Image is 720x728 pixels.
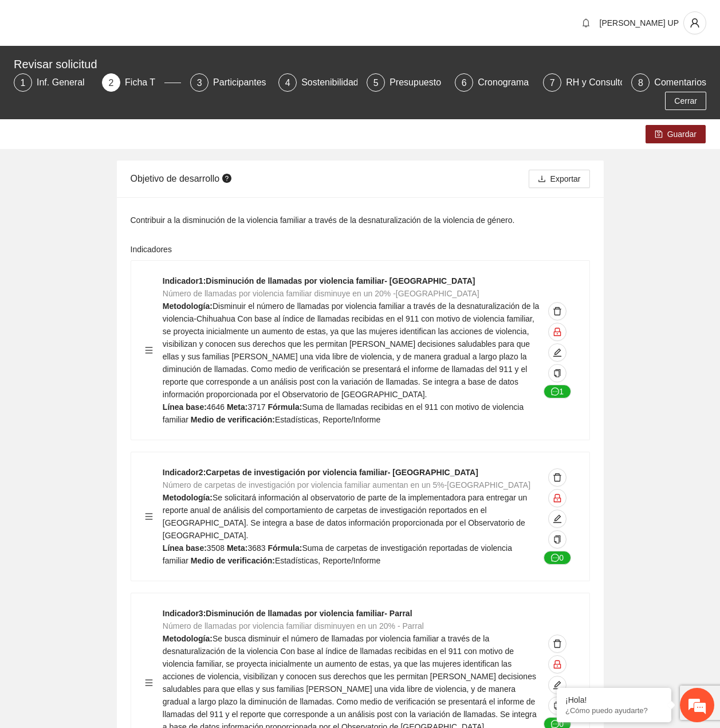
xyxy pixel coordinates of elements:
[389,73,450,92] div: Presupuesto
[543,73,622,92] div: 7RH y Consultores
[163,289,479,298] span: Número de llamadas por violencia familiar disminuye en un 20% -[GEOGRAPHIC_DATA]
[14,73,93,92] div: 1Inf. General
[549,514,566,523] span: edit
[549,348,566,357] span: edit
[550,173,581,185] span: Exportar
[549,660,566,669] span: lock
[549,494,566,503] span: lock
[549,639,566,648] span: delete
[268,543,302,553] strong: Fórmula:
[275,556,380,565] span: Estadísticas, Reporte/Informe
[646,125,706,143] button: saveGuardar
[163,493,528,540] span: Se solicitará información al observatorio de parte de la implementadora para entregar un reporte ...
[654,73,706,92] div: Comentarios
[163,402,524,424] span: Suma de llamadas recibidas en el 911 con motivo de violencia familiar
[549,327,566,336] span: lock
[551,554,559,563] span: message
[163,402,207,412] strong: Línea base:
[227,543,248,553] strong: Meta:
[102,73,181,92] div: 2Ficha T
[163,493,213,502] strong: Metodología:
[638,78,643,88] span: 8
[565,706,663,715] p: ¿Cómo puedo ayudarte?
[207,402,225,412] span: 4646
[548,655,566,674] button: lock
[529,170,590,188] button: downloadExportar
[548,510,566,528] button: edit
[163,543,207,553] strong: Línea base:
[684,18,706,28] span: user
[683,11,706,34] button: user
[125,73,164,92] div: Ficha T
[548,343,566,362] button: edit
[275,415,380,424] span: Estadísticas, Reporte/Informe
[14,55,699,73] div: Revisar solicitud
[163,621,424,631] span: Número de llamadas por violencia familiar disminuyen en un 20% - Parral
[550,78,555,88] span: 7
[462,78,467,88] span: 6
[301,73,368,92] div: Sostenibilidad
[667,128,697,140] span: Guardar
[163,609,412,618] strong: Indicador 3 : Disminución de llamadas por violencia familiar- Parral
[544,551,571,565] button: message0
[131,243,172,256] label: Indicadores
[145,346,153,354] span: menu
[163,543,512,565] span: Suma de carpetas de investigación reportadas de violencia familiar
[549,680,566,690] span: edit
[553,702,561,711] span: copy
[213,73,276,92] div: Participantes
[548,489,566,507] button: lock
[227,402,248,412] strong: Meta:
[163,634,213,643] strong: Metodología:
[131,174,234,183] span: Objetivo de desarrollo
[553,535,561,545] span: copy
[163,302,540,399] span: Disminuir el número de llamadas por violencia familiar a través de la desnaturalización de la vio...
[285,78,290,88] span: 4
[577,18,595,28] span: bell
[21,78,26,88] span: 1
[544,385,571,398] button: message1
[565,695,663,704] div: ¡Hola!
[197,78,202,88] span: 3
[191,556,275,565] strong: Medio de verificación:
[37,73,94,92] div: Inf. General
[163,276,475,285] strong: Indicador 1 : Disminución de llamadas por violencia familiar- [GEOGRAPHIC_DATA]
[548,696,566,715] button: copy
[577,14,595,32] button: bell
[674,95,697,107] span: Cerrar
[631,73,706,92] div: 8Comentarios
[553,369,561,378] span: copy
[549,307,566,316] span: delete
[145,679,153,687] span: menu
[548,530,566,549] button: copy
[478,73,538,92] div: Cronograma
[665,92,706,110] button: Cerrar
[222,174,231,183] span: question-circle
[145,512,153,520] span: menu
[548,323,566,341] button: lock
[548,302,566,320] button: delete
[191,415,275,424] strong: Medio de verificación:
[247,543,265,553] span: 3683
[548,635,566,653] button: delete
[131,214,590,226] div: Contribuir a la disminución de la violencia familiar a través de la desnaturalización de la viole...
[548,676,566,694] button: edit
[367,73,446,92] div: 5Presupuesto
[455,73,534,92] div: 6Cronograma
[549,473,566,482] span: delete
[163,480,530,490] span: Número de carpetas de investigación por violencia familiar aumentan en un 5%-[GEOGRAPHIC_DATA]
[600,18,679,28] span: [PERSON_NAME] UP
[538,175,546,184] span: download
[551,388,559,397] span: message
[655,130,663,139] span: save
[268,402,302,412] strong: Fórmula:
[109,78,114,88] span: 2
[247,402,265,412] span: 3717
[207,543,225,553] span: 3508
[190,73,269,92] div: 3Participantes
[163,468,478,477] strong: Indicador 2 : Carpetas de investigación por violencia familiar- [GEOGRAPHIC_DATA]
[548,364,566,382] button: copy
[566,73,647,92] div: RH y Consultores
[163,302,213,311] strong: Metodología:
[548,468,566,487] button: delete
